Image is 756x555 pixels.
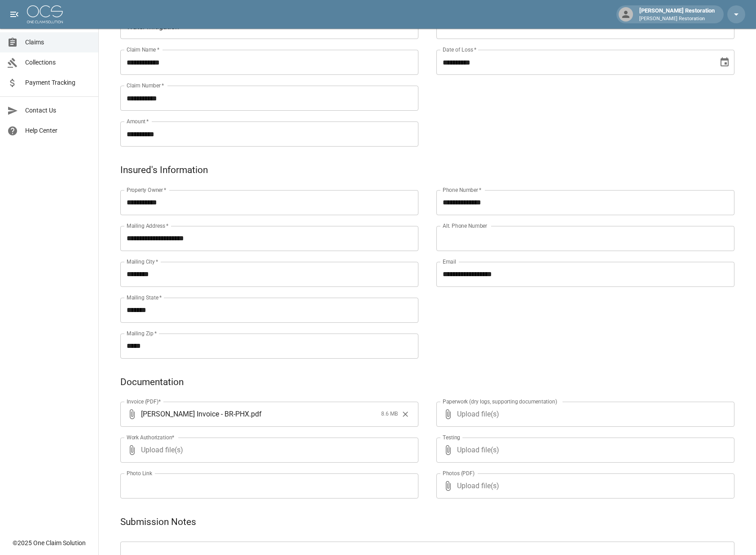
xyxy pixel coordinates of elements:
label: Paperwork (dry logs, supporting documentation) [443,398,557,405]
label: Mailing Zip [127,330,157,337]
label: Claim Name [127,46,159,53]
label: Mailing City [127,258,158,265]
span: Collections [25,58,91,67]
label: Work Authorization* [127,434,175,441]
span: 8.6 MB [381,410,398,419]
button: Clear [399,408,412,421]
span: Contact Us [25,106,91,115]
span: Upload file(s) [457,402,710,427]
label: Email [443,258,456,265]
button: open drawer [5,5,23,23]
span: Payment Tracking [25,78,91,87]
span: Upload file(s) [141,438,394,463]
label: Date of Loss [443,46,476,53]
button: Choose date, selected date is Aug 9, 2025 [716,53,734,71]
label: Invoice (PDF)* [127,398,161,405]
div: © 2025 One Claim Solution [13,538,86,547]
img: ocs-logo-white-transparent.png [27,5,63,23]
label: Alt. Phone Number [443,222,487,230]
span: Upload file(s) [457,438,710,463]
label: Property Owner [127,186,167,194]
label: Photos (PDF) [443,469,475,477]
span: Upload file(s) [457,473,710,499]
p: [PERSON_NAME] Restoration [639,15,715,23]
span: Claims [25,38,91,47]
span: . pdf [249,409,262,419]
span: Help Center [25,126,91,135]
label: Phone Number [443,186,481,194]
div: [PERSON_NAME] Restoration [636,6,718,22]
label: Amount [127,117,149,125]
label: Mailing State [127,294,162,301]
label: Photo Link [127,469,152,477]
label: Mailing Address [127,222,168,230]
span: [PERSON_NAME] Invoice - BR-PHX [141,409,249,419]
label: Claim Number [127,82,164,89]
label: Testing [443,434,460,441]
